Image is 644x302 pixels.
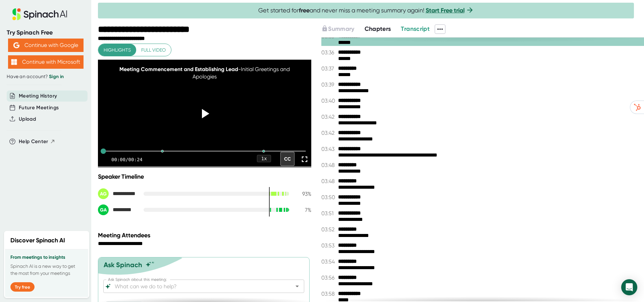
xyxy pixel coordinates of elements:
[321,98,336,104] span: 03:40
[321,291,336,297] span: 03:58
[426,7,465,14] a: Start Free trial
[321,258,336,265] span: 03:54
[113,282,282,291] input: What can we do to help?
[136,44,171,56] button: Full video
[328,25,354,33] span: Summary
[109,66,301,81] div: - Initial Greetings and Apologies
[98,44,136,56] button: Highlights
[19,115,36,123] button: Upload
[98,188,109,199] div: AG
[280,152,294,166] div: CC
[257,155,271,162] div: 1 x
[365,25,391,33] span: Chapters
[321,146,336,152] span: 03:43
[98,204,138,215] div: Guy Arazi
[321,226,336,233] span: 03:52
[621,279,637,295] div: Open Intercom Messenger
[10,282,35,292] button: Try free
[321,49,336,56] span: 03:36
[294,191,311,197] div: 93 %
[49,74,64,79] a: Sign in
[141,46,166,54] span: Full video
[321,162,336,168] span: 03:48
[321,194,336,200] span: 03:50
[321,130,336,136] span: 03:42
[98,188,138,199] div: Alex Gednov
[292,282,302,291] button: Open
[321,114,336,120] span: 03:42
[19,104,59,112] button: Future Meetings
[19,138,48,145] span: Help Center
[98,173,311,180] div: Speaker Timeline
[8,39,84,52] button: Continue with Google
[401,25,430,33] span: Transcript
[321,24,364,34] div: Upgrade to access
[10,255,83,260] h3: From meetings to insights
[104,46,131,54] span: Highlights
[98,204,109,215] div: GA
[19,138,55,145] button: Help Center
[258,7,474,14] span: Get started for and never miss a meeting summary again!
[98,232,313,239] div: Meeting Attendees
[321,65,336,72] span: 03:37
[7,29,85,37] div: Try Spinach Free
[7,74,85,80] div: Have an account?
[321,275,336,281] span: 03:56
[321,210,336,217] span: 03:51
[13,42,19,48] img: Aehbyd4JwY73AAAAAElFTkSuQmCC
[401,24,430,34] button: Transcript
[10,263,83,277] p: Spinach AI is a new way to get the most from your meetings
[321,24,354,34] button: Summary
[19,92,57,100] button: Meeting History
[10,236,65,245] h2: Discover Spinach AI
[104,261,142,269] div: Ask Spinach
[294,207,311,213] div: 7 %
[8,55,84,69] button: Continue with Microsoft
[321,81,336,88] span: 03:39
[321,242,336,249] span: 03:53
[365,24,391,34] button: Chapters
[299,7,310,14] b: free
[321,178,336,184] span: 03:48
[111,157,143,162] div: 00:00 / 00:24
[119,66,238,72] span: Meeting Commencement and Establishing Lead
